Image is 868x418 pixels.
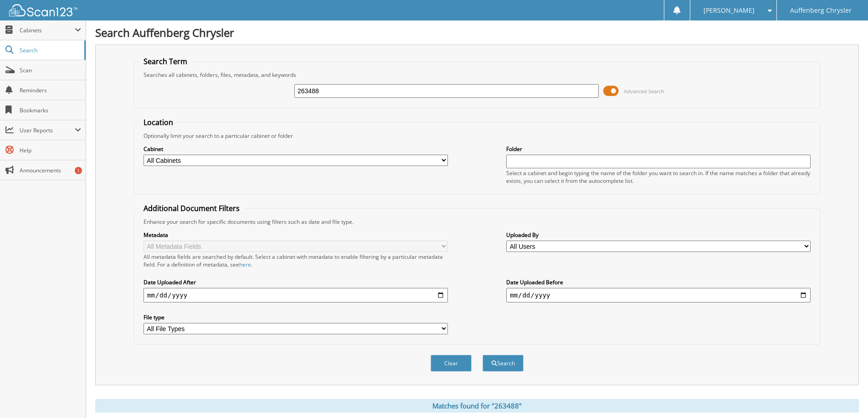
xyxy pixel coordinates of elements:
[704,8,755,13] span: [PERSON_NAME]
[20,26,75,34] span: Cabinets
[506,278,811,286] label: Date Uploaded Before
[75,167,82,174] div: 1
[20,106,81,114] span: Bookmarks
[144,288,448,302] input: start
[20,46,80,54] span: Search
[95,399,859,413] div: Matches found for "263488"
[139,56,192,66] legend: Search Term
[239,261,251,268] a: here
[144,145,448,153] label: Cabinet
[20,126,75,134] span: User Reports
[139,117,178,127] legend: Location
[144,231,448,239] label: Metadata
[20,66,81,74] span: Scan
[20,146,81,154] span: Help
[790,8,852,13] span: Auffenberg Chrysler
[431,355,472,372] button: Clear
[20,166,81,174] span: Announcements
[9,4,77,16] img: scan123-logo-white.svg
[139,218,815,226] div: Enhance your search for specific documents using filters such as date and file type.
[506,145,811,153] label: Folder
[95,25,859,40] h1: Search Auffenberg Chrysler
[144,278,448,286] label: Date Uploaded After
[506,231,811,239] label: Uploaded By
[144,253,448,268] div: All metadata fields are searched by default. Select a cabinet with metadata to enable filtering b...
[506,288,811,302] input: end
[506,169,811,185] div: Select a cabinet and begin typing the name of the folder you want to search in. If the name match...
[139,132,815,140] div: Optionally limit your search to a particular cabinet or folder
[139,203,244,213] legend: Additional Document Filters
[144,313,448,321] label: File type
[624,88,664,95] span: Advanced Search
[483,355,524,372] button: Search
[20,86,81,94] span: Reminders
[139,71,815,79] div: Searches all cabinets, folders, files, metadata, and keywords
